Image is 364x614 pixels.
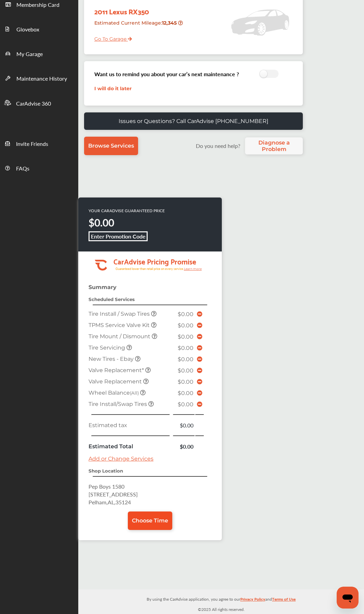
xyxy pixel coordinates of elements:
[89,31,132,44] a: Go To Garage
[89,311,151,317] span: Tire Install / Swap Tires
[119,118,268,124] p: Issues or Questions? Call CarAdvise [PHONE_NUMBER]
[89,468,123,474] strong: Shop Location
[89,344,126,351] span: Tire Servicing
[89,367,145,373] span: Valve Replacement*
[16,50,43,59] span: My Garage
[0,41,78,66] a: My Garage
[128,511,172,530] a: Choose Time
[130,390,139,396] small: (All)
[87,420,173,431] td: Estimated tax
[89,215,114,230] strong: $0.00
[78,595,364,602] p: By using the CarAdvise application, you agree to our and
[89,0,189,17] div: 2011 Lexus RX350
[192,142,243,150] label: Do you need help?
[245,137,303,154] a: Diagnose a Problem
[87,441,173,452] td: Estimated Total
[337,587,359,609] iframe: Button to launch messaging window
[173,420,196,431] td: $0.00
[178,311,193,317] span: $0.00
[173,441,196,452] td: $0.00
[178,390,193,396] span: $0.00
[89,297,135,302] strong: Scheduled Services
[113,255,196,267] tspan: CarAdvise Pricing Promise
[0,16,78,41] a: Glovebox
[178,379,193,385] span: $0.00
[84,112,303,130] a: Issues or Questions? Call CarAdvise [PHONE_NUMBER]
[272,595,296,606] a: Terms of Use
[178,345,193,351] span: $0.00
[116,267,184,271] tspan: Guaranteed lower than retail price on every service.
[89,390,140,396] span: Wheel Balance
[91,232,146,240] b: Enter Promotion Code
[84,137,138,155] a: Browse Services
[16,1,59,10] span: Membership Card
[89,322,151,328] span: TPMS Service Valve Kit
[184,267,202,271] tspan: Learn more
[178,322,193,329] span: $0.00
[231,0,289,45] img: placeholder_car.5a1ece94.svg
[240,595,265,606] a: Privacy Policy
[178,333,193,340] span: $0.00
[89,482,124,490] span: Pep Boys 1580
[89,401,148,407] span: Tire Install/Swap Tires
[78,589,364,614] div: © 2025 All rights reserved.
[94,70,239,78] h3: Want us to remind you about your car’s next maintenance ?
[132,517,168,524] span: Choose Time
[16,164,29,173] span: FAQs
[162,20,178,26] strong: 12,345
[89,455,153,462] a: Add or Change Services
[89,17,189,35] div: Estimated Current Mileage :
[89,378,143,385] span: Valve Replacement
[89,333,152,340] span: Tire Mount / Dismount
[89,284,117,290] strong: Summary
[248,139,299,152] span: Diagnose a Problem
[89,208,165,214] p: YOUR CARADVISE GUARANTEED PRICE
[16,25,39,34] span: Glovebox
[16,99,51,108] span: CarAdvise 360
[89,498,131,506] span: Pelham , AL , 35124
[89,356,135,362] span: New Tires - Ebay
[89,490,138,498] span: [STREET_ADDRESS]
[16,140,48,149] span: Invite Friends
[16,74,67,83] span: Maintenance History
[178,367,193,374] span: $0.00
[178,356,193,363] span: $0.00
[88,142,134,149] span: Browse Services
[178,401,193,408] span: $0.00
[0,66,78,90] a: Maintenance History
[94,85,132,92] a: I will do it later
